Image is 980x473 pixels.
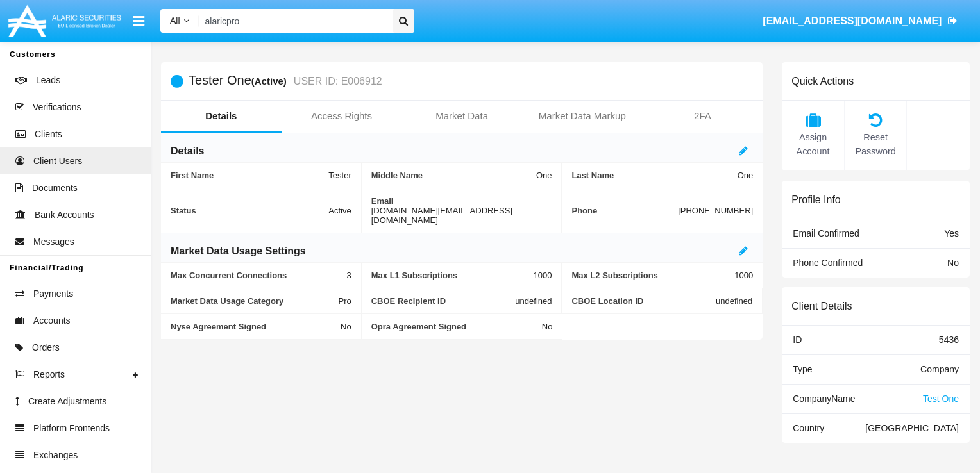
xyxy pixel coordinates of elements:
[571,270,734,280] span: Max L2 Subscriptions
[788,131,838,158] span: Assign Account
[33,154,82,168] span: Client Users
[339,296,351,306] span: Pro
[757,3,964,39] a: [EMAIL_ADDRESS][DOMAIN_NAME]
[939,335,959,345] span: 5436
[643,101,763,131] a: 2FA
[738,170,754,180] span: One
[793,258,863,268] span: Phone Confirmed
[763,15,942,26] span: [EMAIL_ADDRESS][DOMAIN_NAME]
[35,208,94,222] span: Bank Accounts
[35,128,62,141] span: Clients
[571,196,678,225] span: Phone
[371,206,552,225] span: [DOMAIN_NAME][EMAIL_ADDRESS][DOMAIN_NAME]
[6,2,123,40] img: Logo image
[791,300,852,312] h6: Client Details
[171,244,306,258] h6: Market Data Usage Settings
[328,170,351,180] span: Tester
[171,170,328,180] span: First Name
[32,341,60,354] span: Orders
[371,270,534,280] span: Max L1 Subscriptions
[401,101,522,131] a: Market Data
[371,322,542,331] span: Opra Agreement Signed
[161,101,282,131] a: Details
[947,258,959,268] span: No
[371,296,516,306] span: CBOE Recipient ID
[160,14,199,28] a: All
[522,101,643,131] a: Market Data Markup
[189,74,382,88] h5: Tester One
[865,423,959,433] span: [GEOGRAPHIC_DATA]
[291,76,382,87] small: USER ID: E006912
[944,228,959,238] span: Yes
[923,394,959,404] span: Test One
[734,270,753,280] span: 1000
[171,296,339,306] span: Market Data Usage Category
[33,449,78,462] span: Exchanges
[33,235,74,249] span: Messages
[851,131,900,158] span: Reset Password
[341,322,351,331] span: No
[36,74,60,87] span: Leads
[33,314,71,328] span: Accounts
[542,322,553,331] span: No
[371,170,536,180] span: Middle Name
[171,270,347,280] span: Max Concurrent Connections
[33,368,65,381] span: Reports
[515,296,552,306] span: undefined
[571,296,716,306] span: CBOE Location ID
[28,395,106,408] span: Create Adjustments
[328,196,351,225] span: Active
[793,228,859,238] span: Email Confirmed
[791,75,854,87] h6: Quick Actions
[371,196,552,206] span: Email
[793,423,824,433] span: Country
[534,270,552,280] span: 1000
[33,422,110,435] span: Platform Frontends
[32,181,78,195] span: Documents
[199,9,388,33] input: Search
[171,322,341,331] span: Nyse Agreement Signed
[793,394,855,404] span: Company Name
[171,144,204,158] h6: Details
[536,170,552,180] span: One
[571,170,737,180] span: Last Name
[793,364,812,374] span: Type
[171,196,328,225] span: Status
[793,335,802,345] span: ID
[251,74,291,88] div: (Active)
[347,270,351,280] span: 3
[33,101,81,114] span: Verifications
[282,101,402,131] a: Access Rights
[170,15,180,26] span: All
[716,296,752,306] span: undefined
[678,196,753,225] span: [PHONE_NUMBER]
[33,287,73,301] span: Payments
[791,194,840,206] h6: Profile Info
[920,364,959,374] span: Company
